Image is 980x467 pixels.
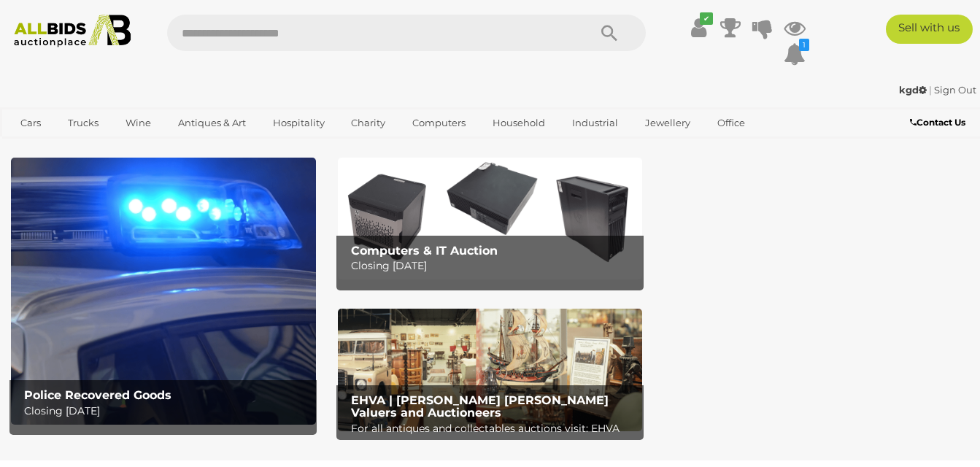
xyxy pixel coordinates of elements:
[338,158,643,279] img: Computers & IT Auction
[687,15,709,41] a: ✔
[11,158,316,425] img: Police Recovered Goods
[338,309,643,431] a: EHVA | Evans Hastings Valuers and Auctioneers EHVA | [PERSON_NAME] [PERSON_NAME] Valuers and Auct...
[11,111,50,135] a: Cars
[573,15,646,51] button: Search
[483,111,555,135] a: Household
[342,111,395,135] a: Charity
[934,84,976,96] a: Sign Out
[68,135,190,159] a: [GEOGRAPHIC_DATA]
[929,84,932,96] span: |
[24,402,309,420] p: Closing [DATE]
[7,15,138,47] img: Allbids.com.au
[708,111,755,135] a: Office
[636,111,700,135] a: Jewellery
[116,111,161,135] a: Wine
[910,117,965,128] b: Contact Us
[263,111,334,135] a: Hospitality
[11,135,60,159] a: Sports
[58,111,108,135] a: Trucks
[784,41,806,67] a: 1
[700,12,713,25] i: ✔
[403,111,475,135] a: Computers
[169,111,255,135] a: Antiques & Art
[899,84,927,96] strong: kgd
[351,393,609,420] b: EHVA | [PERSON_NAME] [PERSON_NAME] Valuers and Auctioneers
[351,257,636,275] p: Closing [DATE]
[338,158,643,279] a: Computers & IT Auction Computers & IT Auction Closing [DATE]
[799,39,809,51] i: 1
[910,115,969,131] a: Contact Us
[351,420,636,438] p: For all antiques and collectables auctions visit: EHVA
[563,111,628,135] a: Industrial
[338,309,643,431] img: EHVA | Evans Hastings Valuers and Auctioneers
[11,158,316,425] a: Police Recovered Goods Police Recovered Goods Closing [DATE]
[899,84,929,96] a: kgd
[24,388,171,402] b: Police Recovered Goods
[351,244,498,258] b: Computers & IT Auction
[886,15,973,44] a: Sell with us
